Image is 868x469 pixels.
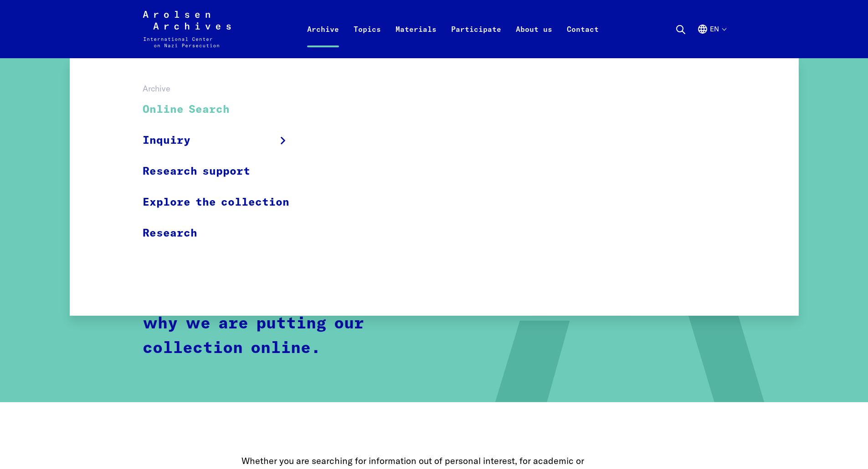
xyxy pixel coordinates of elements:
a: Inquiry [143,125,301,156]
a: Online Search [143,95,301,125]
nav: Primary [300,11,606,47]
a: About us [508,22,560,58]
a: Contact [560,22,606,58]
a: Participate [444,22,508,58]
a: Materials [388,22,444,58]
a: Archive [300,22,346,58]
span: Inquiry [143,132,190,149]
a: Research support [143,156,301,187]
a: Topics [346,22,388,58]
a: Research [143,218,301,248]
ul: Archive [143,95,301,248]
button: English, language selection [697,24,726,56]
a: Explore the collection [143,187,301,218]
